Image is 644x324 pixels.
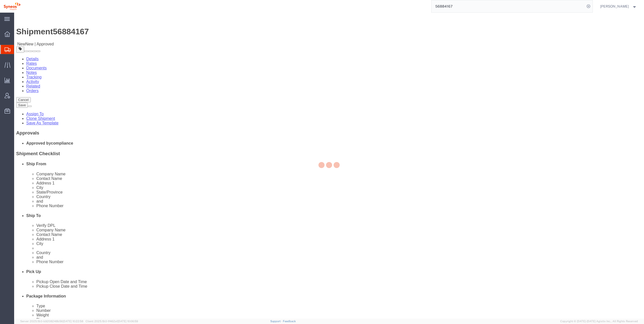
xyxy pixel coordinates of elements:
[560,319,638,323] span: Copyright © [DATE]-[DATE] Agistix Inc., All Rights Reserved
[600,4,629,9] span: Pamela Marin Garcia
[600,3,637,9] button: [PERSON_NAME]
[63,320,83,323] span: [DATE] 10:22:58
[270,320,283,323] a: Support
[432,0,585,12] input: Search for shipment number, reference number
[4,3,20,10] img: logo
[20,320,83,323] span: Server: 2025.19.0-b9208248b56
[283,320,296,323] a: Feedback
[118,320,138,323] span: [DATE] 10:06:59
[86,320,138,323] span: Client: 2025.19.0-1f462a1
